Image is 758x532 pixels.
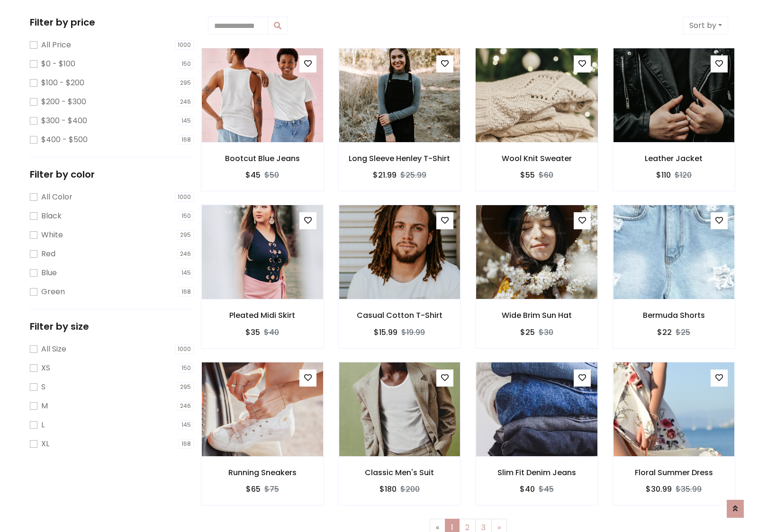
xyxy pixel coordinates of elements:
label: Blue [41,267,57,279]
h6: $45 [245,171,261,180]
h6: $40 [520,485,535,494]
label: $300 - $400 [41,115,87,126]
span: 145 [179,420,194,430]
del: $75 [264,484,279,495]
h6: Running Sneakers [201,468,324,477]
button: Sort by [683,17,728,35]
h6: Bermuda Shorts [613,311,735,320]
label: XS [41,362,50,374]
h6: Wide Brim Sun Hat [476,311,598,320]
span: 168 [179,135,194,144]
h6: Classic Men's Suit [339,468,461,477]
span: 168 [179,287,194,297]
del: $40 [264,327,279,338]
label: M [41,400,48,412]
label: $200 - $300 [41,96,86,108]
h6: $180 [379,485,397,494]
h6: $30.99 [646,485,672,494]
h6: $22 [657,328,672,337]
h6: $110 [656,171,671,180]
h6: Wool Knit Sweater [476,154,598,163]
del: $25 [676,327,690,338]
span: 295 [177,382,194,392]
h6: $25 [520,328,535,337]
label: S [41,381,45,393]
span: 1000 [175,192,194,202]
h6: $35 [245,328,260,337]
h6: Floral Summer Dress [613,468,735,477]
span: 1000 [175,40,194,50]
label: Black [41,210,62,222]
del: $50 [264,170,279,180]
span: 145 [179,268,194,278]
h6: Pleated Midi Skirt [201,311,324,320]
label: L [41,419,45,431]
h5: Filter by price [30,17,194,28]
label: $400 - $500 [41,134,88,145]
del: $19.99 [401,327,425,338]
label: XL [41,438,49,450]
h6: Bootcut Blue Jeans [201,154,324,163]
span: 150 [179,211,194,221]
label: All Size [41,343,66,355]
label: Red [41,248,55,260]
h6: $21.99 [373,171,397,180]
h6: $15.99 [374,328,397,337]
span: 145 [179,116,194,126]
span: 295 [177,230,194,240]
del: $30 [539,327,553,338]
span: 150 [179,363,194,373]
label: All Color [41,191,72,203]
h5: Filter by color [30,169,194,180]
h6: Leather Jacket [613,154,735,163]
h6: Long Sleeve Henley T-Shirt [339,154,461,163]
label: White [41,229,63,241]
label: $100 - $200 [41,77,84,89]
del: $200 [400,484,420,495]
label: $0 - $100 [41,58,75,70]
del: $45 [539,484,554,495]
span: 246 [177,401,194,411]
span: 246 [177,249,194,259]
span: 1000 [175,344,194,354]
span: 150 [179,59,194,69]
span: 168 [179,439,194,449]
label: Green [41,286,65,298]
del: $120 [675,170,692,180]
h6: $55 [520,171,535,180]
span: 246 [177,97,194,107]
h6: Casual Cotton T-Shirt [339,311,461,320]
del: $35.99 [676,484,702,495]
span: 295 [177,78,194,88]
del: $60 [539,170,553,180]
h6: Slim Fit Denim Jeans [476,468,598,477]
del: $25.99 [400,170,426,180]
h5: Filter by size [30,321,194,332]
h6: $65 [246,485,261,494]
label: All Price [41,39,71,51]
